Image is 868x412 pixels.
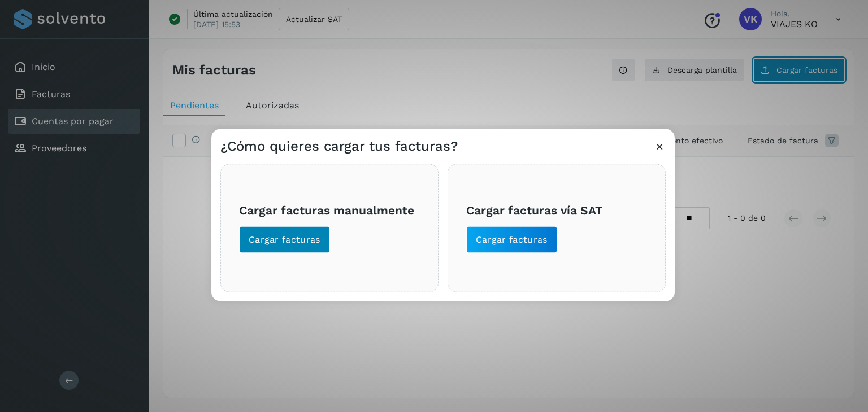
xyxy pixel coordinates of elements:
[220,138,458,155] h3: ¿Cómo quieres cargar tus facturas?
[476,234,548,246] span: Cargar facturas
[249,234,320,246] span: Cargar facturas
[239,226,330,253] button: Cargar facturas
[239,203,420,217] h3: Cargar facturas manualmente
[466,226,557,253] button: Cargar facturas
[466,203,647,217] h3: Cargar facturas vía SAT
